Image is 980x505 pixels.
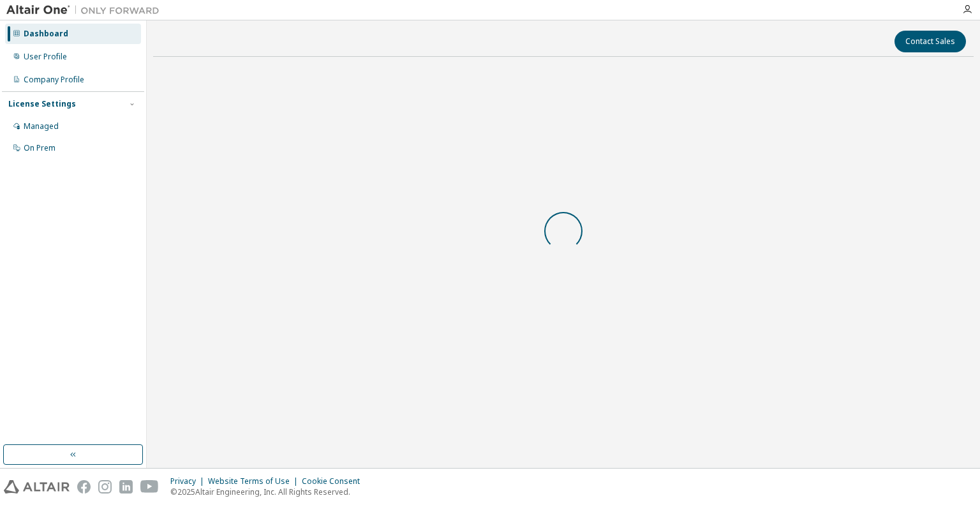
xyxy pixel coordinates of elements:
img: altair_logo.svg [4,480,70,494]
img: Altair One [6,4,166,17]
button: Contact Sales [895,31,966,52]
img: youtube.svg [140,480,159,494]
div: Company Profile [24,75,84,85]
div: User Profile [24,52,67,62]
div: Website Terms of Use [208,476,302,486]
img: instagram.svg [98,480,112,494]
div: Dashboard [24,29,68,39]
div: License Settings [8,99,76,109]
img: linkedin.svg [119,480,133,494]
img: facebook.svg [77,480,91,494]
p: © 2025 Altair Engineering, Inc. All Rights Reserved. [170,486,367,497]
div: On Prem [24,143,56,153]
div: Managed [24,121,59,132]
div: Privacy [170,476,208,486]
div: Cookie Consent [302,476,367,486]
